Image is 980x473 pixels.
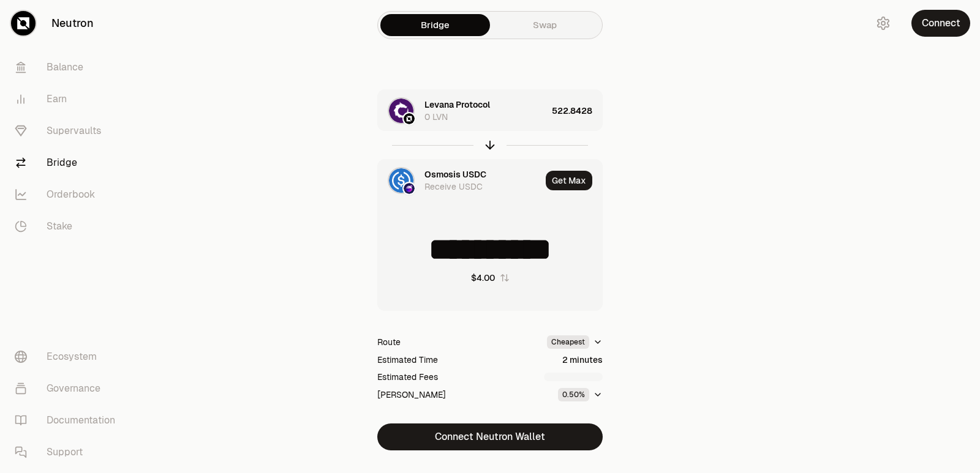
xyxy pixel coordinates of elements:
[377,371,438,383] div: Estimated Fees
[378,90,602,132] button: LVN LogoNeutron LogoLevana Protocol0 LVN522.8428
[471,272,495,284] div: $4.00
[547,335,603,349] button: Cheapest
[5,83,132,115] a: Earn
[380,14,490,36] a: Bridge
[404,183,415,194] img: Osmosis Logo
[377,354,438,366] div: Estimated Time
[424,181,483,193] div: Receive USDC
[389,99,413,123] img: LVN Logo
[490,14,600,36] a: Swap
[377,423,603,450] button: Connect Neutron Wallet
[5,341,132,373] a: Ecosystem
[547,335,589,349] div: Cheapest
[5,210,132,242] a: Stake
[377,389,446,401] div: [PERSON_NAME]
[558,388,603,401] button: 0.50%
[378,90,547,132] div: LVN LogoNeutron LogoLevana Protocol0 LVN
[471,272,510,284] button: $4.00
[5,147,132,179] a: Bridge
[5,436,132,468] a: Support
[5,51,132,83] a: Balance
[5,373,132,404] a: Governance
[558,388,589,401] div: 0.50%
[424,99,490,111] div: Levana Protocol
[5,404,132,436] a: Documentation
[5,179,132,210] a: Orderbook
[389,168,413,193] img: USDC Logo
[552,90,602,132] div: 522.8428
[911,10,970,37] button: Connect
[5,115,132,147] a: Supervaults
[378,160,541,201] div: USDC LogoOsmosis LogoOsmosis USDCReceive USDC
[424,168,486,181] div: Osmosis USDC
[404,113,415,124] img: Neutron Logo
[546,171,592,190] button: Get Max
[562,354,603,366] div: 2 minutes
[424,111,448,123] div: 0 LVN
[377,336,401,348] div: Route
